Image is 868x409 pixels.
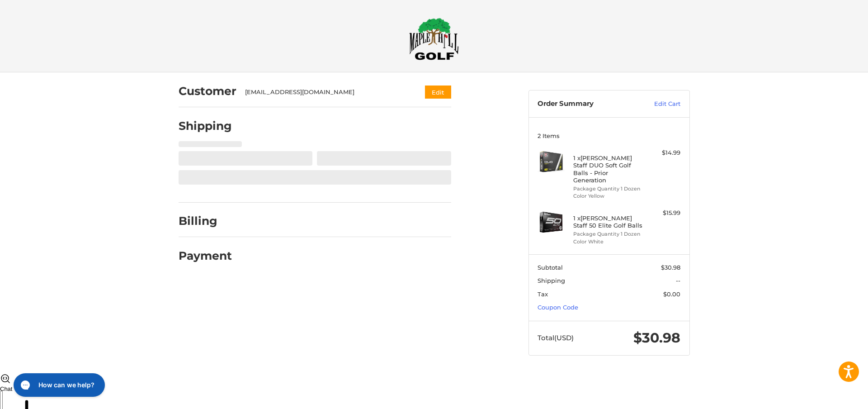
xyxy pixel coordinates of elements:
span: $30.98 [633,329,680,346]
a: Edit Cart [635,100,680,109]
span: -- [676,277,680,284]
span: Shipping [538,277,565,284]
h4: 1 x [PERSON_NAME] Staff DUO Soft Golf Balls - Prior Generation [573,154,642,184]
iframe: Gorgias live chat messenger [9,370,108,400]
img: Maple Hill Golf [409,18,459,60]
h3: Order Summary [538,100,635,109]
div: $15.99 [645,209,680,218]
h2: Customer [179,84,236,98]
h3: 2 Items [538,132,680,139]
div: $14.99 [645,148,680,157]
li: Package Quantity 1 Dozen [573,185,642,193]
span: $30.98 [661,264,680,271]
span: Tax [538,290,548,298]
li: Color Yellow [573,192,642,200]
li: Color White [573,238,642,246]
button: Edit [425,86,451,99]
li: Package Quantity 1 Dozen [573,230,642,238]
div: [EMAIL_ADDRESS][DOMAIN_NAME] [245,88,407,97]
h2: Payment [179,249,232,263]
a: Coupon Code [538,304,578,311]
span: $0.00 [663,290,680,298]
h4: 1 x [PERSON_NAME] Staff 50 Elite Golf Balls [573,214,642,229]
h2: Billing [179,214,231,228]
h2: Shipping [179,119,232,133]
span: Subtotal [538,264,563,271]
span: Total (USD) [538,333,574,342]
